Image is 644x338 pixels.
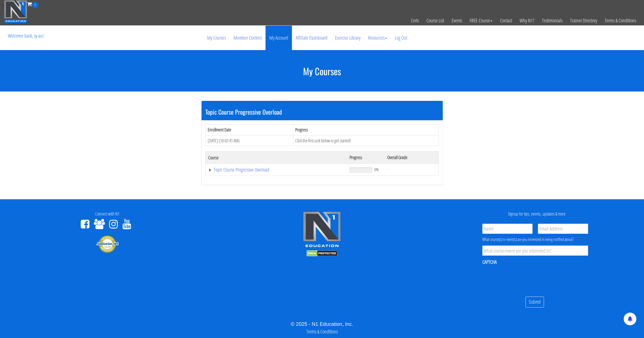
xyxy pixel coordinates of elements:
a: My Account [266,26,292,50]
a: Events [448,8,466,33]
h4: Signup for tips, events, updates & more [433,211,640,217]
a: Affiliate Dashboard [292,26,331,50]
label: CAPTCHA [482,259,497,265]
th: Enrollment Date [205,124,293,135]
th: Course [205,151,347,164]
a: Topic Course Progressive Overload [208,167,344,172]
a: Certs [407,8,423,33]
td: [DATE] (10:02:41 AM) [205,135,293,146]
input: What course/event are you interested in? [482,245,588,256]
img: n1-edu-logo [303,211,341,249]
a: FREE Course [466,8,496,33]
a: Terms & Conditions [306,328,338,335]
a: 0 [27,1,38,7]
input: Name [482,224,533,234]
a: Exercise Library [331,26,364,50]
a: My Courses [203,26,230,50]
h3: Topic Course Progressive Overload [205,109,439,115]
h4: Connect with N1 [4,211,211,217]
a: Course List [423,8,448,33]
a: Testimonials [538,8,566,33]
a: Log Out [391,26,411,50]
td: Click the first unit below to get started! [293,135,439,146]
img: n1-education [4,0,27,23]
span: 0 [32,2,38,8]
div: © 2025 - N1 Education, Inc. [4,320,640,328]
a: Trainer Directory [566,8,601,33]
input: Submit [525,297,544,308]
div: What course(s) or event(s) are you interested in being notified about? [482,236,588,242]
input: Email Address [538,224,588,234]
a: Member Content [230,26,266,50]
th: Progress [293,124,439,135]
a: Why N1? [516,8,538,33]
td: - [385,164,439,176]
a: Terms & Conditions [601,8,640,33]
span: 0% [374,167,379,172]
img: Authorize.Net Merchant - Click to Verify [96,235,119,253]
th: Progress [347,151,385,164]
th: Overall Grade [385,151,439,164]
p: Welcome back, sy-au! [4,26,47,46]
iframe: reCAPTCHA [482,269,559,288]
a: Resources [364,26,391,50]
a: Contact [496,8,516,33]
img: DMCA.com Protection Status [307,250,337,256]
